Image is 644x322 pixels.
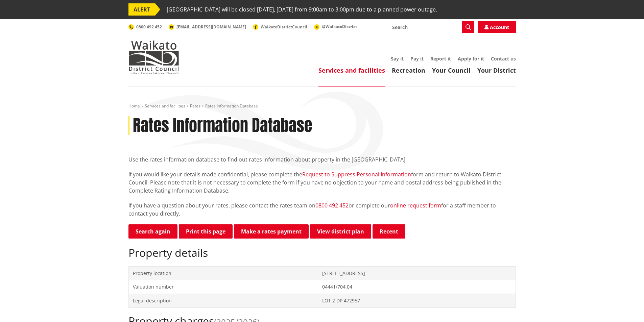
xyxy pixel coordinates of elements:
[318,266,516,280] td: [STREET_ADDRESS]
[133,116,312,135] h1: Rates Information Database
[392,66,425,74] a: Recreation
[190,103,200,109] a: Rates
[477,66,516,74] a: Your District
[205,103,258,109] span: Rates Information Database
[373,224,405,239] button: Recent
[410,55,424,62] a: Pay it
[310,224,371,239] a: View district plan
[176,24,246,30] span: [EMAIL_ADDRESS][DOMAIN_NAME]
[128,103,516,109] nav: breadcrumb
[234,224,309,239] a: Make a rates payment
[179,224,233,239] button: Print this page
[458,55,484,62] a: Apply for it
[430,55,451,62] a: Report it
[128,280,318,294] td: Valuation number
[322,24,357,29] span: @WaikatoDistrict
[128,266,318,280] td: Property location
[390,202,441,209] a: online request form
[128,24,162,30] a: 0800 492 452
[128,103,140,109] a: Home
[318,294,516,307] td: LOT 2 DP 472957
[388,21,474,33] input: Search input
[128,294,318,307] td: Legal description
[167,3,437,16] span: [GEOGRAPHIC_DATA] will be closed [DATE], [DATE] from 9:00am to 3:00pm due to a planned power outage.
[478,21,516,33] a: Account
[128,41,179,74] img: Waikato District Council - Te Kaunihera aa Takiwaa o Waikato
[261,24,307,30] span: WaikatoDistrictCouncil
[491,55,516,62] a: Contact us
[318,280,516,294] td: 04441/704.04
[145,103,185,109] a: Services and facilities
[128,224,177,239] a: Search again
[128,201,516,218] p: If you have a question about your rates, please contact the rates team on or complete our for a s...
[314,24,357,29] a: @WaikatoDistrict
[432,66,471,74] a: Your Council
[315,202,349,209] a: 0800 492 452
[128,3,155,16] span: ALERT
[169,24,246,30] a: [EMAIL_ADDRESS][DOMAIN_NAME]
[391,55,404,62] a: Say it
[318,66,385,74] a: Services and facilities
[128,246,516,259] h2: Property details
[136,24,162,30] span: 0800 492 452
[302,171,411,178] a: Request to Suppress Personal Information
[128,155,516,164] p: Use the rates information database to find out rates information about property in the [GEOGRAPHI...
[253,24,307,30] a: WaikatoDistrictCouncil
[128,170,516,195] p: If you would like your details made confidential, please complete the form and return to Waikato ...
